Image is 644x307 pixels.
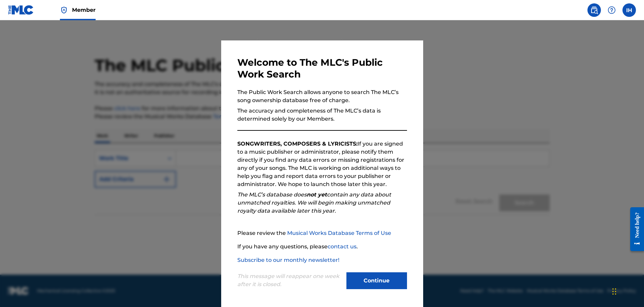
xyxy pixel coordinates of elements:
[8,5,34,15] img: MLC Logo
[237,257,339,263] a: Subscribe to our monthly newsletter!
[237,141,358,147] strong: SONGWRITERS, COMPOSERS & LYRICISTS:
[287,230,391,236] a: Musical Works Database Terms of Use
[237,57,407,80] h3: Welcome to The MLC's Public Work Search
[237,229,407,237] p: Please review the
[622,3,636,17] div: User Menu
[237,140,407,188] p: If you are signed to a music publisher or administrator, please notify them directly if you find ...
[237,107,407,123] p: The accuracy and completeness of The MLC’s data is determined solely by our Members.
[587,3,601,17] a: Public Search
[625,202,644,256] iframe: Resource Center
[237,88,407,104] p: The Public Work Search allows anyone to search The MLC’s song ownership database free of charge.
[72,6,96,14] span: Member
[60,6,68,14] img: Top Rightsholder
[608,6,616,14] img: help
[605,3,618,17] div: Help
[307,191,327,198] strong: not yet
[590,6,598,14] img: search
[610,275,644,307] iframe: Chat Widget
[237,191,391,214] em: The MLC’s database does contain any data about unmatched royalties. We will begin making unmatche...
[346,272,407,289] button: Continue
[237,272,342,288] p: This message will reappear one week after it is closed.
[612,281,616,302] div: Drag
[237,243,407,251] p: If you have any questions, please .
[328,243,357,250] a: contact us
